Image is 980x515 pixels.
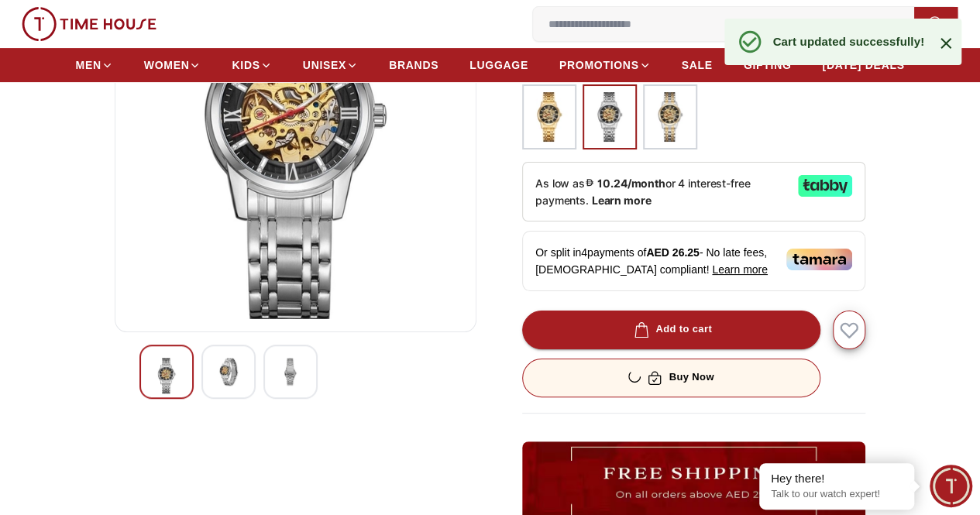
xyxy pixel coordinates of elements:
div: Chat Widget [930,465,972,507]
img: Kenneth Scott Men's Black Dial Mechanical Watch - K22311-GBGB [277,358,304,386]
img: ... [22,7,156,41]
span: GIFTING [744,57,792,73]
a: MEN [76,51,113,79]
img: Tamara [786,249,852,270]
div: Or split in 4 payments of - No late fees, [DEMOGRAPHIC_DATA] compliant! [522,231,865,291]
img: Kenneth Scott Men's Black Dial Mechanical Watch - K22311-GBGB [153,358,181,393]
a: SALE [682,51,713,79]
span: MEN [76,57,101,73]
span: SALE [682,57,713,73]
a: GIFTING [744,51,792,79]
span: UNISEX [303,57,346,73]
button: Add to cart [522,311,820,349]
a: LUGGAGE [469,51,528,79]
span: KIDS [232,57,260,73]
span: WOMEN [144,57,190,73]
a: BRANDS [389,51,438,79]
a: WOMEN [144,51,201,79]
p: Talk to our watch expert! [771,488,903,501]
img: ... [590,92,629,142]
img: ... [651,92,689,142]
div: Add to cart [631,321,712,338]
img: Kenneth Scott Men's Black Dial Mechanical Watch - K22311-GBGB [215,358,242,386]
span: LUGGAGE [469,57,528,73]
div: Hey there! [771,471,903,486]
span: Learn more [712,263,768,276]
a: KIDS [232,51,271,79]
a: [DATE] DEALS [822,51,904,79]
span: AED 26.25 [646,246,699,259]
span: PROMOTIONS [559,57,639,73]
span: BRANDS [389,57,438,73]
a: UNISEX [303,51,358,79]
span: [DATE] DEALS [822,57,904,73]
div: Cart updated successfully! [772,33,924,50]
img: ... [530,92,569,142]
a: PROMOTIONS [559,51,651,79]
